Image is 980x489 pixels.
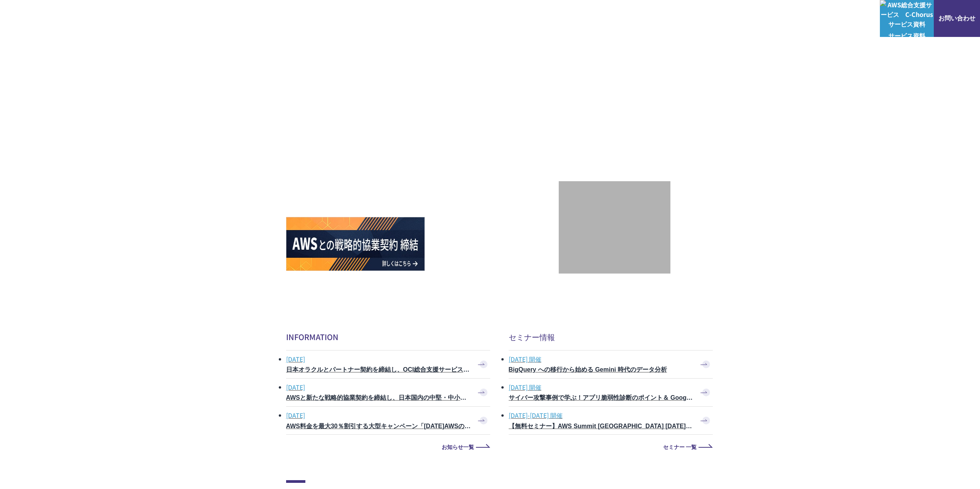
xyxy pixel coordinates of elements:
p: 強み [592,11,612,20]
img: AWS請求代行サービス 統合管理プラン [429,217,568,271]
img: 契約件数 [574,193,655,263]
span: [DATE] 開催 [509,381,694,394]
a: [DATE] AWS料金を最大30％割引する大型キャンペーン「[DATE]AWSの旅」の提供を開始 [286,407,490,434]
p: サービス [627,11,660,20]
span: [DATE] [286,409,471,422]
a: お知らせ一覧 [286,444,490,449]
a: セミナー 一覧 [509,444,713,449]
h3: サイバー攻撃事例で学ぶ！アプリ脆弱性診断のポイント＆ Google Cloud セキュリティ対策 [509,394,694,402]
a: [DATE] 開催 BigQuery への移行から始める Gemini 時代のデータ分析 [509,350,713,378]
p: AWSの導入からコスト削減、 構成・運用の最適化からデータ活用まで 規模や業種業態を問わない マネージドサービスで [286,62,559,112]
span: [DATE]-[DATE] 開催 [509,409,694,422]
a: AWS請求代行サービス 統合管理プラン [429,217,568,273]
span: NHN テコラス AWS総合支援サービス [89,7,144,23]
p: 業種別ソリューション [675,11,744,20]
a: AWSとの戦略的協業契約 締結 [286,217,425,273]
img: AWSとの戦略的協業契約 締結 [286,217,425,271]
a: [DATE] 日本オラクルとパートナー契約を締結し、OCI総合支援サービスの提供を開始 [286,350,490,378]
h3: 日本オラクルとパートナー契約を締結し、OCI総合支援サービスの提供を開始 [286,365,471,374]
h3: 【無料セミナー】AWS Summit [GEOGRAPHIC_DATA] [DATE] ピックアップセッション [509,422,694,431]
span: サービス資料 [880,31,934,40]
a: [DATE]-[DATE] 開催 【無料セミナー】AWS Summit [GEOGRAPHIC_DATA] [DATE] ピックアップセッション [509,407,713,434]
h3: BigQuery への移行から始める Gemini 時代のデータ分析 [509,365,694,374]
a: [DATE] AWSと新たな戦略的協業契約を締結し、日本国内の中堅・中小企業でのAWS活用を加速 [286,379,490,406]
img: AWSプレミアティアサービスパートナー [592,73,661,107]
h3: AWS料金を最大30％割引する大型キャンペーン「[DATE]AWSの旅」の提供を開始 [286,422,471,431]
span: お問い合わせ [934,13,980,23]
span: [DATE] [286,352,471,365]
h2: INFORMATION [286,331,490,342]
h1: AWS ジャーニーの 成功を実現 [286,120,559,194]
a: 導入事例 [760,11,784,20]
a: [DATE] 開催 サイバー攻撃事例で学ぶ！アプリ脆弱性診断のポイント＆ Google Cloud セキュリティ対策 [509,379,713,406]
em: AWS [618,117,635,128]
p: 最上位プレミアティア サービスパートナー [571,117,682,146]
span: [DATE] [286,381,471,394]
p: ナレッジ [800,11,832,20]
span: [DATE] 開催 [509,352,694,365]
a: AWS総合支援サービス C-Chorus NHN テコラスAWS総合支援サービス [12,6,144,25]
a: ログイン [848,11,872,20]
h3: AWSと新たな戦略的協業契約を締結し、日本国内の中堅・中小企業でのAWS活用を加速 [286,394,471,402]
h2: セミナー情報 [509,331,713,342]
